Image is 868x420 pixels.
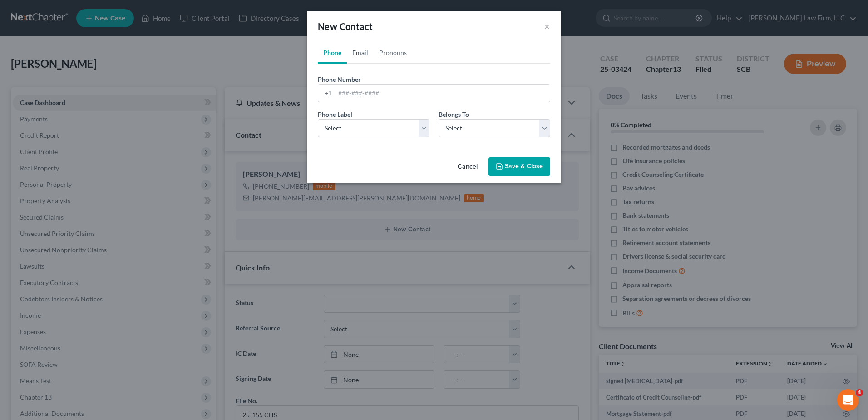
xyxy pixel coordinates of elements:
span: 4 [856,389,863,396]
span: Belongs To [439,110,469,118]
span: New Contact [318,21,373,32]
span: Phone Label [318,110,352,118]
button: Save & Close [488,157,550,176]
div: +1 [318,85,335,102]
button: Cancel [450,158,485,176]
span: Phone Number [318,75,361,83]
a: Pronouns [374,42,412,64]
button: × [544,21,550,32]
iframe: Intercom live chat [837,389,859,411]
a: Email [347,42,374,64]
a: Phone [318,42,347,64]
input: ###-###-#### [335,85,550,102]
